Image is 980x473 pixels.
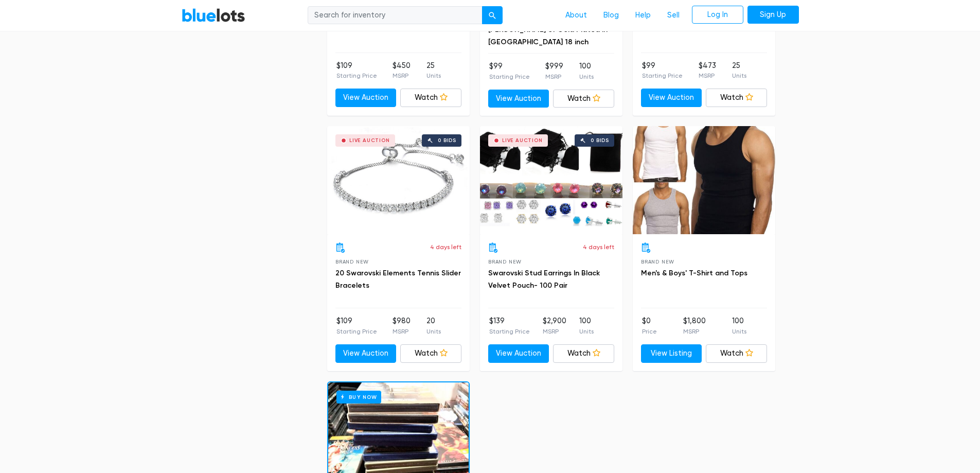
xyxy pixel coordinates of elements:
a: Men's & Boys' T-Shirt and Tops [641,269,747,277]
li: $980 [393,316,411,336]
a: Watch [400,344,461,363]
li: $99 [642,60,683,81]
a: 20 Swarovski Elements Tennis Slider Bracelets [335,269,461,290]
a: View Auction [335,89,397,107]
p: MSRP [393,327,411,336]
a: Watch [706,89,767,107]
a: Log In [692,6,743,24]
p: MSRP [699,71,716,80]
a: Help [627,6,659,25]
a: Sell [659,6,688,25]
a: Live Auction 0 bids [327,126,470,234]
input: Search for inventory [308,6,483,25]
a: Watch [553,344,614,363]
p: MSRP [393,71,411,80]
a: Sign Up [747,6,799,24]
p: Units [579,72,594,81]
a: Live Auction 0 bids [480,126,622,234]
a: About [557,6,595,25]
p: Starting Price [642,71,683,80]
p: MSRP [545,72,563,81]
li: $2,900 [543,316,566,336]
a: Watch [553,90,614,108]
a: Swarovski Stud Earrings In Black Velvet Pouch- 100 Pair [488,269,600,290]
li: 100 [579,316,594,336]
p: 4 days left [583,242,614,252]
li: $109 [336,316,377,336]
p: Units [732,71,746,80]
p: 4 days left [430,242,461,252]
p: Starting Price [336,327,377,336]
a: View Auction [335,344,397,363]
a: View Auction [641,89,702,107]
a: Watch [706,344,767,363]
p: Units [426,71,441,80]
div: 0 bids [591,138,609,143]
li: 100 [732,316,746,336]
p: Starting Price [489,327,530,336]
span: Brand New [335,259,369,265]
p: Units [579,327,594,336]
p: Units [732,327,746,336]
span: Brand New [488,259,522,265]
li: $473 [699,60,716,81]
li: $999 [545,61,563,81]
p: MSRP [543,327,566,336]
p: Starting Price [336,71,377,80]
div: Live Auction [502,138,543,143]
p: Units [426,327,441,336]
li: 25 [426,60,441,81]
li: $0 [642,316,657,336]
li: 100 [579,61,594,81]
p: MSRP [683,327,706,336]
li: $139 [489,316,530,336]
div: Live Auction [349,138,390,143]
a: BlueLots [182,8,245,23]
li: 25 [732,60,746,81]
a: View Auction [488,344,549,363]
p: Price [642,327,657,336]
a: Blog [595,6,627,25]
span: Brand New [641,259,674,265]
a: View Auction [488,90,549,108]
li: $99 [489,61,530,81]
a: View Listing [641,344,702,363]
p: Starting Price [489,72,530,81]
div: 0 bids [438,138,456,143]
a: Watch [400,89,461,107]
li: 20 [426,316,441,336]
li: $109 [336,60,377,81]
li: $1,800 [683,316,706,336]
li: $450 [393,60,411,81]
h6: Buy Now [336,391,381,404]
